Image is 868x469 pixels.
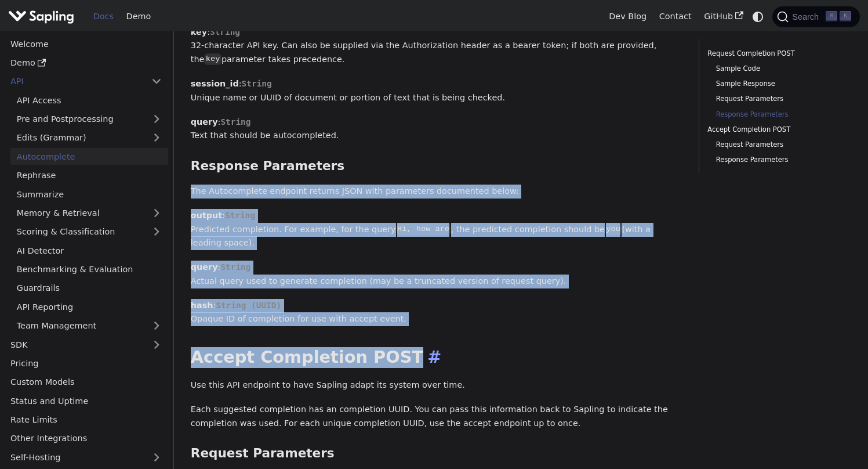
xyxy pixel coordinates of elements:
a: API [4,73,145,90]
p: The Autocomplete endpoint returns JSON with parameters documented below: [191,185,682,199]
p: Use this API endpoint to have Sapling adapt its system over time. [191,378,682,392]
a: Benchmarking & Evaluation [10,261,168,278]
a: Team Management [10,318,168,334]
a: Docs [87,8,120,26]
h3: Response Parameters [191,158,682,174]
a: Pricing [4,355,168,372]
a: Accept Completion POST [707,124,847,135]
a: Direct link to Accept Completion POST [423,347,441,367]
a: GitHub [698,8,749,26]
code: key [204,53,221,65]
a: Edits (Grammar) [10,129,168,146]
a: Scoring & Classification [10,223,168,240]
a: Request Parameters [716,139,843,150]
a: Dev Blog [602,8,652,26]
a: Self-Hosting [4,449,168,466]
a: Custom Models [4,374,168,391]
img: Sapling.ai [8,8,74,25]
a: API Reporting [10,298,168,315]
p: : Text that should be autocompleted. [191,116,682,143]
a: Request Completion POST [707,48,847,59]
a: AI Detector [10,242,168,259]
kbd: K [840,11,851,21]
a: Pre and Postprocessing [10,111,168,128]
h3: Request Parameters [191,446,682,461]
a: Request Parameters [716,93,843,104]
a: Rephrase [10,167,168,184]
strong: key [191,27,207,37]
span: Search [789,12,826,21]
span: String [242,79,272,88]
a: Demo [4,55,168,71]
code: Hi, how are [396,223,451,235]
strong: query [191,262,218,272]
p: : 32-character API key. Can also be supplied via the Authorization header as a bearer token; if b... [191,26,682,67]
a: Guardrails [10,280,168,297]
span: String [225,211,255,220]
code: you [605,223,622,235]
a: Memory & Retrieval [10,205,168,222]
a: Autocomplete [10,148,168,165]
p: : Opaque ID of completion for use with accept event. [191,299,682,327]
strong: output [191,211,222,220]
a: Response Parameters [716,154,843,165]
a: Demo [120,8,157,26]
a: SDK [4,336,145,353]
button: Expand sidebar category 'SDK' [145,336,168,353]
a: Rate Limits [4,412,168,428]
a: Welcome [4,35,168,52]
p: : Unique name or UUID of document or portion of text that is being checked. [191,77,682,105]
span: String [220,262,250,272]
a: Sample Response [716,78,843,89]
a: Summarize [10,186,168,203]
button: Collapse sidebar category 'API' [145,73,168,90]
a: Sample Code [716,63,843,74]
p: : Predicted completion. For example, for the query , the predicted completion should be (with a l... [191,209,682,250]
strong: hash [191,301,213,310]
a: Contact [653,8,698,26]
p: Each suggested completion has an completion UUID. You can pass this information back to Sapling t... [191,403,682,431]
button: Switch between dark and light mode (currently system mode) [750,8,767,25]
span: String [210,27,240,37]
button: Search (Command+K) [772,6,859,27]
p: : Actual query used to generate completion (may be a truncated version of request query). [191,261,682,288]
a: Other Integrations [4,430,168,447]
strong: query [191,117,218,127]
h2: Accept Completion POST [191,347,682,368]
a: API Access [10,92,168,109]
span: String [220,117,250,127]
kbd: ⌘ [826,11,837,21]
strong: session_id [191,79,239,88]
a: Sapling.ai [8,8,78,25]
span: String (UUID) [216,301,281,310]
a: Status and Uptime [4,392,168,409]
a: Response Parameters [716,109,843,120]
